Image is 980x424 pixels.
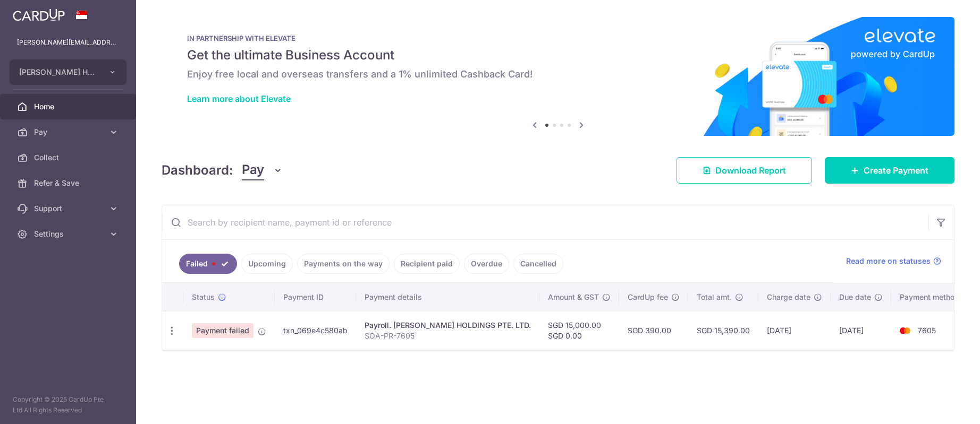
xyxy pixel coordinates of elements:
p: IN PARTNERSHIP WITH ELEVATE [187,34,929,42]
th: Payment details [356,283,539,311]
span: Pay [242,160,264,180]
span: Collect [34,152,104,163]
span: Settings [34,229,104,239]
a: Create Payment [825,157,954,184]
a: Upcoming [241,254,293,274]
span: Read more on statuses [846,256,931,266]
span: Total amt. [697,292,732,302]
a: Cancelled [513,254,563,274]
span: 7605 [918,326,936,335]
a: Overdue [464,254,509,274]
button: [PERSON_NAME] HOLDINGS PTE. LTD. [10,59,126,85]
a: Payments on the way [297,254,390,274]
img: Renovation banner [162,17,954,136]
th: Payment ID [275,283,356,311]
a: Recipient paid [394,254,460,274]
td: txn_069e4c580ab [275,311,356,350]
span: Refer & Save [34,178,104,188]
input: Search by recipient name, payment id or reference [162,205,928,239]
td: SGD 15,390.00 [688,311,758,350]
img: Bank Card [894,324,916,337]
span: CardUp fee [628,292,668,302]
button: Pay [242,160,283,180]
span: Due date [839,292,871,302]
span: Amount & GST [548,292,599,302]
td: [DATE] [758,311,831,350]
img: CardUp [13,8,65,21]
span: [PERSON_NAME] HOLDINGS PTE. LTD. [19,67,98,77]
span: Charge date [767,292,810,302]
p: SOA-PR-7605 [365,331,531,341]
span: Pay [34,127,104,137]
p: [PERSON_NAME][EMAIL_ADDRESS][DOMAIN_NAME] [17,37,119,48]
a: Learn more about Elevate [187,93,291,104]
td: [DATE] [831,311,891,350]
td: SGD 390.00 [619,311,688,350]
span: Support [34,203,104,214]
td: SGD 15,000.00 SGD 0.00 [539,311,619,350]
a: Download Report [677,157,812,184]
a: Read more on statuses [846,256,941,266]
a: Failed [179,254,237,274]
h4: Dashboard: [162,161,233,180]
th: Payment method [891,283,972,311]
div: Payroll. [PERSON_NAME] HOLDINGS PTE. LTD. [365,320,531,331]
span: Create Payment [864,164,928,177]
h5: Get the ultimate Business Account [187,47,929,64]
h6: Enjoy free local and overseas transfers and a 1% unlimited Cashback Card! [187,68,929,81]
span: Payment failed [192,323,254,338]
span: Home [34,101,104,112]
span: Download Report [715,164,786,177]
span: Status [192,292,215,302]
